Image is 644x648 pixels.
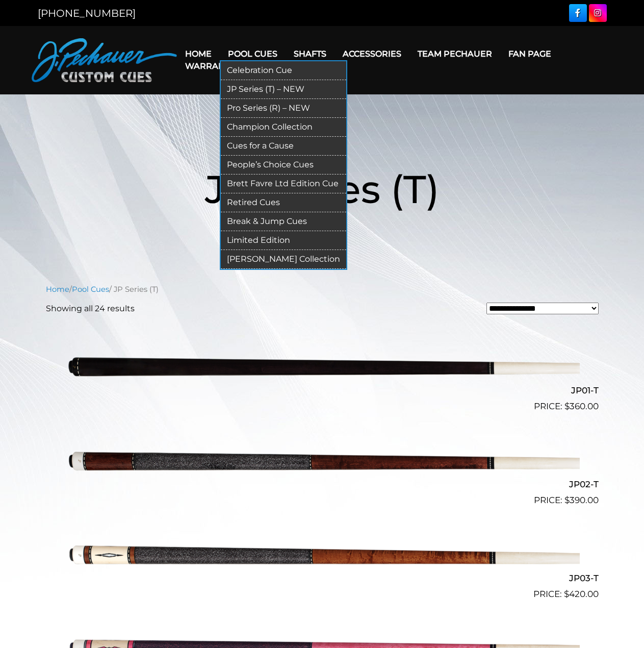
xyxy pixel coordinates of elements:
[334,41,409,67] a: Accessories
[564,589,599,599] bdi: 420.00
[46,569,599,588] h2: JP03-T
[221,212,346,231] a: Break & Jump Cues
[65,511,580,597] img: JP03-T
[221,137,346,156] a: Cues for a Cause
[486,303,599,314] select: Shop order
[221,231,346,250] a: Limited Edition
[177,53,243,79] a: Warranty
[564,495,570,505] span: $
[564,589,569,599] span: $
[500,41,559,67] a: Fan Page
[243,53,281,79] a: Cart
[221,118,346,137] a: Champion Collection
[46,475,599,494] h2: JP02-T
[65,417,580,503] img: JP02-T
[38,7,136,19] a: [PHONE_NUMBER]
[46,417,599,507] a: JP02-T $390.00
[65,323,580,409] img: JP01-T
[286,41,334,67] a: Shafts
[177,41,220,67] a: Home
[32,38,177,82] img: Pechauer Custom Cues
[409,41,500,67] a: Team Pechauer
[221,80,346,99] a: JP Series (T) – NEW
[46,381,599,400] h2: JP01-T
[221,61,346,80] a: Celebration Cue
[46,284,599,295] nav: Breadcrumb
[564,401,570,411] span: $
[220,41,286,67] a: Pool Cues
[205,165,440,213] span: JP Series (T)
[46,511,599,601] a: JP03-T $420.00
[46,285,69,294] a: Home
[564,495,599,505] bdi: 390.00
[221,250,346,269] a: [PERSON_NAME] Collection
[72,285,109,294] a: Pool Cues
[221,156,346,175] a: People’s Choice Cues
[221,99,346,118] a: Pro Series (R) – NEW
[46,303,135,315] p: Showing all 24 results
[221,175,346,193] a: Brett Favre Ltd Edition Cue
[564,401,599,411] bdi: 360.00
[221,193,346,212] a: Retired Cues
[46,323,599,413] a: JP01-T $360.00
